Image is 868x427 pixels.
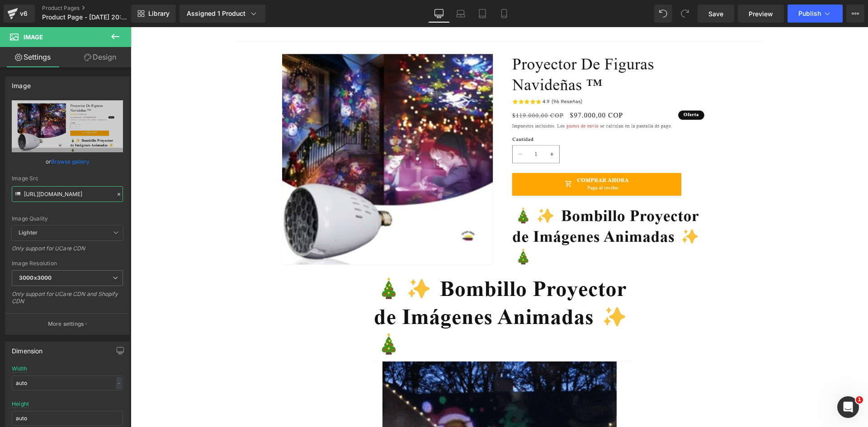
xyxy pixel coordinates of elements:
div: Image Src [12,175,123,182]
input: auto [12,375,123,390]
a: Laptop [450,5,472,23]
span: Library [148,9,170,18]
a: Product Pages [42,5,146,12]
input: Link [12,186,123,202]
b: Lighter [19,229,38,236]
iframe: Intercom live chat [837,396,859,418]
div: Height [12,401,29,407]
span: 1 [856,396,863,404]
div: Image [12,77,31,89]
a: New Library [131,5,176,23]
a: Desktop [428,5,450,23]
input: auto [12,411,123,426]
div: Image Quality [12,216,123,222]
a: Preview [738,5,784,23]
a: Mobile [493,5,515,23]
b: 3000x3000 [19,274,52,281]
button: Publish [788,5,843,23]
div: - [116,377,122,389]
button: More [846,5,864,23]
div: Image Resolution [12,260,123,267]
a: Tablet [472,5,493,23]
p: More settings [48,320,84,328]
div: Width [12,366,27,372]
div: Assigned 1 Product [187,9,258,18]
span: Product Page - [DATE] 20:46:34 [42,14,129,21]
div: v6 [18,8,29,19]
button: Undo [654,5,672,23]
div: Only support for UCare CDN and Shopify CDN [12,291,123,311]
div: or [12,157,123,166]
span: Image [24,33,43,41]
span: Publish [798,10,821,17]
a: Design [67,47,133,67]
span: Preview [749,9,773,19]
div: Dimension [12,342,43,355]
a: v6 [4,5,35,23]
div: Only support for UCare CDN [12,245,123,258]
button: More settings [5,313,129,334]
span: Save [708,9,723,19]
a: Browse gallery [51,154,90,169]
button: Redo [676,5,694,23]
